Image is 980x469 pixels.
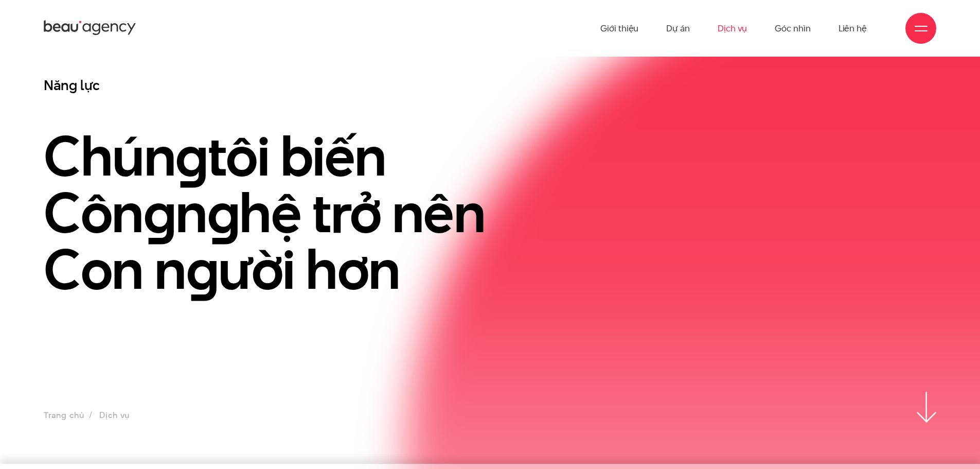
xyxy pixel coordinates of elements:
[44,128,707,298] h1: Chún tôi biến Côn n hệ trở nên Con n ười hơn
[44,409,84,421] a: Trang chủ
[175,117,208,195] en: g
[186,231,219,308] en: g
[44,76,707,94] h3: Năng lực
[207,174,240,251] en: g
[144,174,176,251] en: g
